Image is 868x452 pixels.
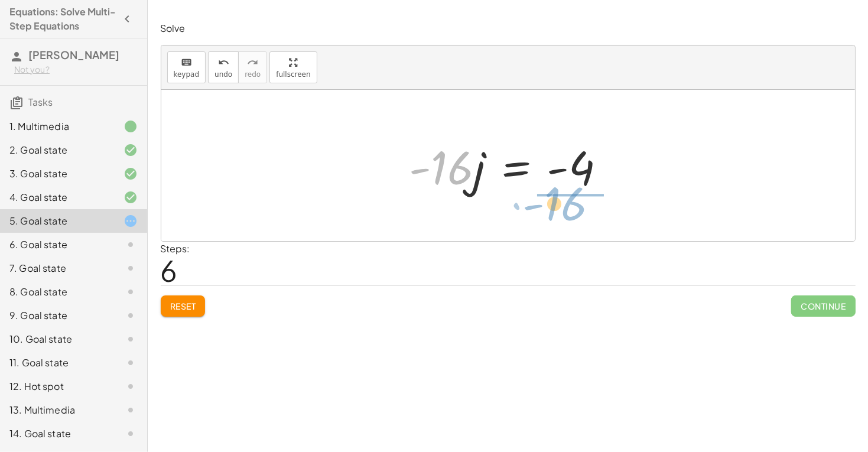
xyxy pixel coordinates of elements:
[9,238,105,252] div: 6. Goal state
[28,48,119,61] span: [PERSON_NAME]
[9,285,105,299] div: 8. Goal state
[9,190,105,204] div: 4. Goal state
[161,22,856,35] p: Solve
[161,252,178,288] span: 6
[123,308,138,323] i: Task not started.
[123,356,138,370] i: Task not started.
[214,70,232,79] span: undo
[123,427,138,441] i: Task not started.
[161,295,206,317] button: Reset
[123,261,138,275] i: Task not started.
[276,70,310,79] span: fullscreen
[9,143,105,157] div: 2. Goal state
[9,261,105,275] div: 7. Goal state
[247,56,258,70] i: redo
[269,51,317,83] button: fullscreen
[123,285,138,299] i: Task not started.
[9,119,105,134] div: 1. Multimedia
[238,51,267,83] button: redoredo
[123,403,138,417] i: Task not started.
[174,70,200,79] span: keypad
[181,56,192,70] i: keyboard
[9,379,105,394] div: 12. Hot spot
[170,301,196,311] span: Reset
[123,167,138,181] i: Task finished and correct.
[123,119,138,134] i: Task finished.
[123,379,138,394] i: Task not started.
[123,143,138,157] i: Task finished and correct.
[14,64,138,76] div: Not you?
[167,51,206,83] button: keyboardkeypad
[123,190,138,204] i: Task finished and correct.
[9,167,105,181] div: 3. Goal state
[161,242,190,255] label: Steps:
[9,214,105,228] div: 5. Goal state
[123,214,138,228] i: Task started.
[218,56,229,70] i: undo
[9,332,105,346] div: 10. Goal state
[208,51,239,83] button: undoundo
[9,308,105,323] div: 9. Goal state
[9,356,105,370] div: 11. Goal state
[9,427,105,441] div: 14. Goal state
[9,403,105,417] div: 13. Multimedia
[28,96,53,108] span: Tasks
[123,238,138,252] i: Task not started.
[245,70,261,79] span: redo
[123,332,138,346] i: Task not started.
[9,5,116,33] h4: Equations: Solve Multi-Step Equations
